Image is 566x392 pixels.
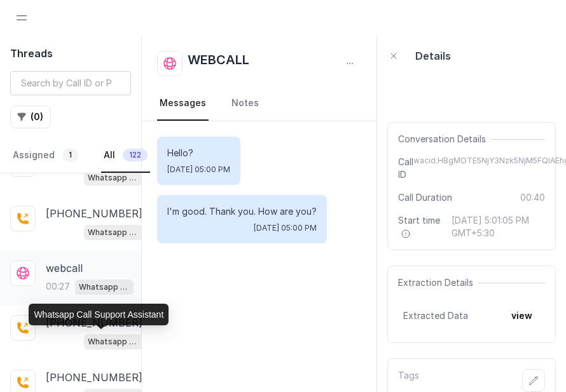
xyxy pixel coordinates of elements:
a: Notes [229,86,261,121]
span: [DATE] 05:00 PM [167,165,230,175]
button: Open navigation [10,6,33,29]
button: (0) [10,105,51,128]
span: Conversation Details [398,133,491,145]
a: Assigned1 [10,139,81,173]
span: Call ID [398,156,413,181]
p: 00:27 [46,280,70,293]
span: Extracted Data [403,309,468,322]
span: 1 [62,149,78,161]
button: view [504,304,540,327]
span: [DATE] 5:01:05 PM GMT+5:30 [452,214,545,240]
h2: WEBCALL [188,51,249,76]
span: 00:40 [520,191,545,204]
p: Whatsapp Call Support Assistant [88,335,139,348]
input: Search by Call ID or Phone Number [10,71,131,95]
div: Whatsapp Call Support Assistant [29,304,169,325]
nav: Tabs [10,139,131,173]
p: Tags [398,369,419,392]
span: Call Duration [398,191,452,204]
p: [PHONE_NUMBER] [46,370,142,385]
span: 122 [123,149,148,161]
p: [PHONE_NUMBER] [46,206,142,221]
h2: Threads [10,46,131,61]
p: webcall [46,260,83,276]
span: [DATE] 05:00 PM [254,223,317,233]
a: Messages [157,86,209,121]
p: Whatsapp Call Support Assistant [79,281,130,294]
p: Details [415,48,451,64]
p: Whatsapp Call Support Assistant [88,226,139,239]
p: Whatsapp Call Support Assistant [88,172,139,184]
nav: Tabs [157,86,362,121]
p: I'm good. Thank you. How are you? [167,205,317,218]
span: Start time [398,214,441,240]
span: Extraction Details [398,276,478,289]
p: Hello? [167,147,230,159]
a: All122 [101,139,150,173]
